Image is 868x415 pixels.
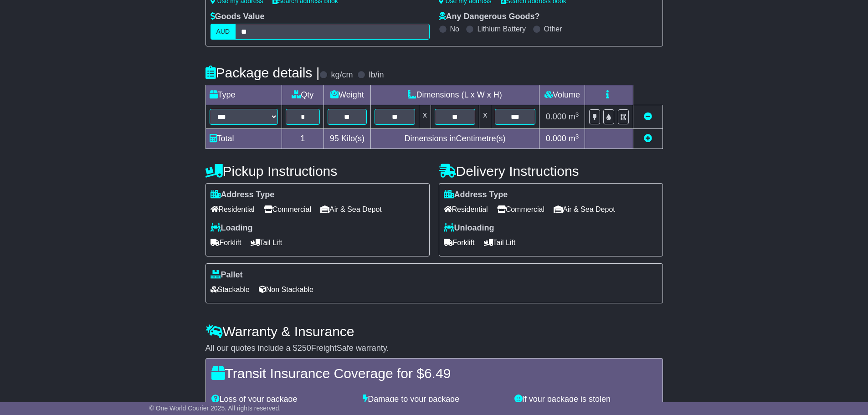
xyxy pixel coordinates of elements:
span: 0.000 [546,112,566,121]
h4: Transit Insurance Coverage for $ [211,366,657,381]
span: Residential [444,202,488,216]
span: Commercial [497,202,544,216]
span: Stackable [211,282,250,297]
label: Other [544,25,562,33]
span: 95 [330,134,339,143]
label: lb/in [369,70,384,80]
td: Total [205,129,282,149]
span: m [569,134,579,143]
label: Address Type [444,190,508,200]
span: m [569,112,579,121]
div: All our quotes include a $ FreightSafe warranty. [205,343,663,354]
a: Remove this item [644,112,652,121]
td: Dimensions (L x W x H) [370,85,539,105]
span: 6.49 [424,366,451,381]
sup: 3 [575,133,579,140]
span: Air & Sea Depot [554,202,615,216]
td: Weight [324,85,371,105]
label: Goods Value [211,12,265,22]
label: Any Dangerous Goods? [439,12,540,22]
label: Pallet [211,270,243,280]
div: Loss of your package [207,395,359,405]
td: Volume [539,85,585,105]
label: Lithium Battery [477,25,526,33]
td: Dimensions in Centimetre(s) [370,129,539,149]
span: Air & Sea Depot [320,202,382,216]
h4: Pickup Instructions [205,164,430,179]
span: Tail Lift [251,236,282,250]
span: Commercial [264,202,311,216]
div: If your package is stolen [510,395,662,405]
td: x [479,105,491,129]
sup: 3 [575,111,579,118]
span: Tail Lift [484,236,516,250]
td: Qty [282,85,324,105]
td: 1 [282,129,324,149]
span: Forklift [211,236,241,250]
td: x [419,105,431,129]
h4: Warranty & Insurance [205,324,663,339]
label: No [450,25,459,33]
h4: Delivery Instructions [439,164,663,179]
td: Kilo(s) [324,129,371,149]
span: Non Stackable [259,282,313,297]
span: Forklift [444,236,475,250]
span: Residential [211,202,255,216]
label: Unloading [444,223,494,233]
label: Loading [211,223,253,233]
span: 250 [298,343,311,353]
div: Damage to your package [358,395,510,405]
a: Add new item [644,134,652,143]
span: 0.000 [546,134,566,143]
label: kg/cm [331,70,353,80]
td: Type [205,85,282,105]
span: © One World Courier 2025. All rights reserved. [149,405,281,412]
label: Address Type [211,190,275,200]
h4: Package details | [205,65,320,80]
label: AUD [211,24,236,40]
